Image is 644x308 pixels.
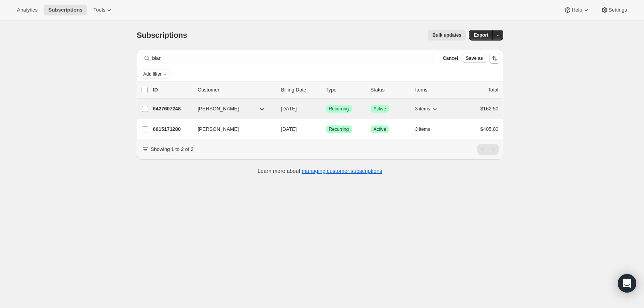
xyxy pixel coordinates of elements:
[140,69,171,79] button: Add filter
[609,7,627,13] span: Settings
[12,5,42,15] button: Analytics
[477,144,499,155] nav: Pagination
[326,86,364,94] div: Type
[618,274,636,293] div: Open Intercom Messenger
[415,86,454,94] div: Items
[374,126,386,132] span: Active
[153,86,499,94] div: IDCustomerBilling DateTypeStatusItemsTotal
[488,86,498,94] p: Total
[415,103,439,114] button: 3 items
[415,124,439,135] button: 3 items
[143,71,162,77] span: Add filter
[480,126,499,132] span: $405.00
[466,55,483,61] span: Save as
[371,86,409,94] p: Status
[198,86,275,94] p: Customer
[415,126,430,132] span: 3 items
[152,53,435,64] input: Filter subscribers
[151,146,194,153] p: Showing 1 to 2 of 2
[153,103,499,114] div: 6427607248[PERSON_NAME][DATE]SuccessRecurringSuccessActive3 items$162.50
[193,123,270,135] button: [PERSON_NAME]
[198,105,239,113] span: [PERSON_NAME]
[193,103,270,115] button: [PERSON_NAME]
[258,167,382,175] p: Learn more about
[428,30,466,41] button: Bulk updates
[443,55,458,61] span: Cancel
[153,124,499,135] div: 6615171280[PERSON_NAME][DATE]SuccessRecurringSuccessActive3 items$405.00
[432,32,461,38] span: Bulk updates
[17,7,37,13] span: Analytics
[44,5,87,15] button: Subscriptions
[415,106,430,112] span: 3 items
[480,106,499,112] span: $162.50
[489,53,500,64] button: Sort the results
[281,106,297,112] span: [DATE]
[89,5,118,15] button: Tools
[153,125,192,133] p: 6615171280
[153,105,192,113] p: 6427607248
[48,7,83,13] span: Subscriptions
[281,126,297,132] span: [DATE]
[302,168,382,174] a: managing customer subscriptions
[153,86,192,94] p: ID
[329,106,349,112] span: Recurring
[440,54,461,63] button: Cancel
[469,30,493,41] button: Export
[281,86,320,94] p: Billing Date
[474,32,488,38] span: Export
[329,126,349,132] span: Recurring
[572,7,582,13] span: Help
[374,106,386,112] span: Active
[198,125,239,133] span: [PERSON_NAME]
[93,7,105,13] span: Tools
[596,5,632,15] button: Settings
[137,31,187,39] span: Subscriptions
[559,5,594,15] button: Help
[463,54,486,63] button: Save as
